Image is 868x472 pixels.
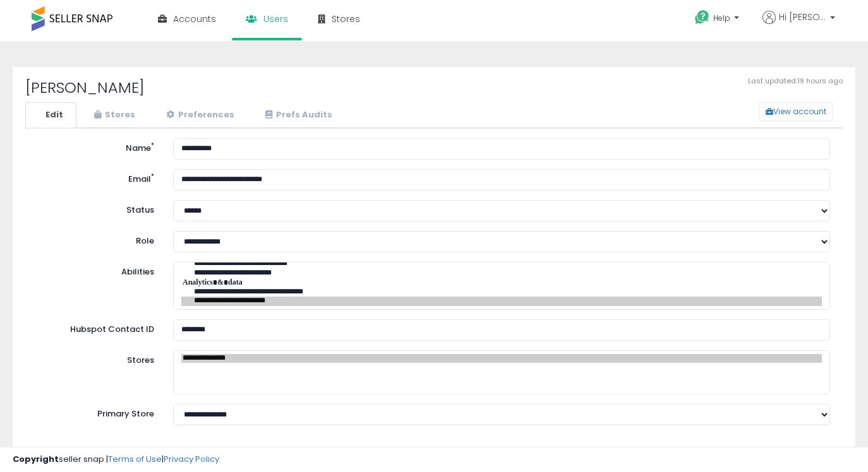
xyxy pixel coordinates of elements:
span: Users [263,13,288,25]
label: Name [28,138,164,155]
a: Prefs Audits [249,102,346,128]
a: Hi [PERSON_NAME] [763,11,835,39]
i: Get Help [694,9,710,25]
label: Email [28,169,164,186]
a: Edit [25,102,76,128]
button: View account [759,102,833,121]
span: Last updated: 19 hours ago [748,76,843,86]
a: View account [749,102,768,121]
div: seller snap | | [13,454,219,466]
a: Privacy Policy [164,453,219,465]
span: Hi [PERSON_NAME] [779,11,826,23]
label: Hubspot Contact ID [28,319,164,336]
a: Preferences [150,102,248,128]
h2: [PERSON_NAME] [25,80,843,96]
a: Terms of Use [108,453,162,465]
label: Role [28,231,164,247]
label: Primary Store [28,404,164,420]
label: Stores [28,350,164,367]
span: Help [713,13,730,23]
span: Accounts [173,13,216,25]
span: Stores [332,13,360,25]
a: Stores [78,102,148,128]
label: Abilities [121,266,154,278]
label: Status [28,200,164,216]
strong: Copyright [13,453,59,465]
